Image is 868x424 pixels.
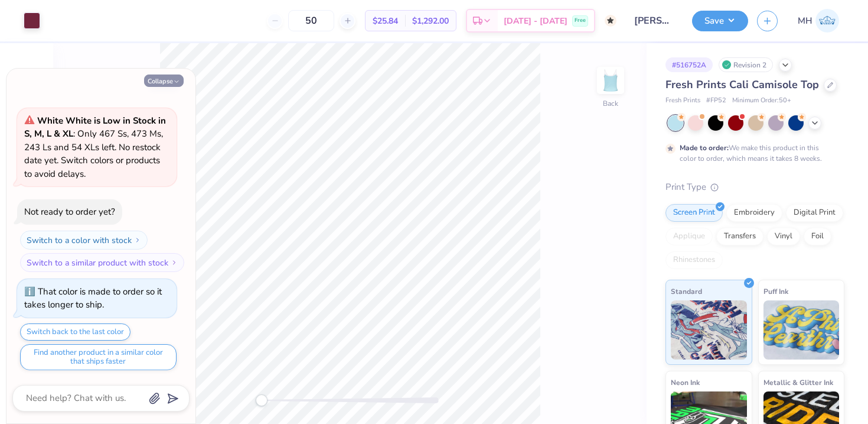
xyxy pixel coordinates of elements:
img: Switch to a color with stock [134,237,141,244]
div: Digital Print [786,204,843,222]
img: Switch to a similar product with stock [171,259,178,266]
div: Vinyl [767,228,800,245]
span: Puff Ink [763,285,788,297]
a: MH [792,9,844,33]
div: Back [603,98,618,109]
button: Collapse [144,75,184,87]
span: $1,292.00 [412,15,449,27]
input: – – [288,10,334,31]
img: Mitra Hegde [815,9,839,33]
button: Save [692,11,748,31]
div: # 516752A [665,57,713,72]
span: MH [798,14,812,28]
span: $25.84 [373,15,398,27]
span: : Only 467 Ss, 473 Ms, 243 Ls and 54 XLs left. No restock date yet. Switch colors or products to ... [24,115,166,180]
span: Neon Ink [671,376,700,389]
button: Switch back to the last color [20,323,130,341]
img: Puff Ink [763,300,840,360]
strong: White White is Low in Stock in S, M, L & XL [24,115,166,140]
img: Back [599,69,622,92]
div: Transfers [716,228,763,245]
input: Untitled Design [625,9,683,33]
div: We make this product in this color to order, which means it takes 8 weeks. [680,143,825,164]
span: # FP52 [706,96,726,106]
div: Revision 2 [719,57,773,72]
span: Standard [671,285,702,297]
span: Fresh Prints Cali Camisole Top [665,77,819,92]
button: Switch to a color with stock [20,231,148,250]
strong: Made to order: [680,143,729,153]
div: Screen Print [665,204,723,222]
span: [DATE] - [DATE] [504,15,567,27]
div: Accessibility label [256,394,267,406]
div: Print Type [665,180,844,194]
div: Foil [804,228,831,245]
button: Find another product in a similar color that ships faster [20,344,177,370]
div: That color is made to order so it takes longer to ship. [24,286,162,311]
span: Metallic & Glitter Ink [763,376,833,389]
div: Rhinestones [665,251,723,269]
img: Standard [671,300,747,360]
span: Free [575,17,586,25]
span: Fresh Prints [665,96,700,106]
div: Applique [665,228,713,245]
div: Not ready to order yet? [24,206,115,218]
div: Embroidery [726,204,782,222]
button: Switch to a similar product with stock [20,253,184,272]
span: Minimum Order: 50 + [732,96,791,106]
